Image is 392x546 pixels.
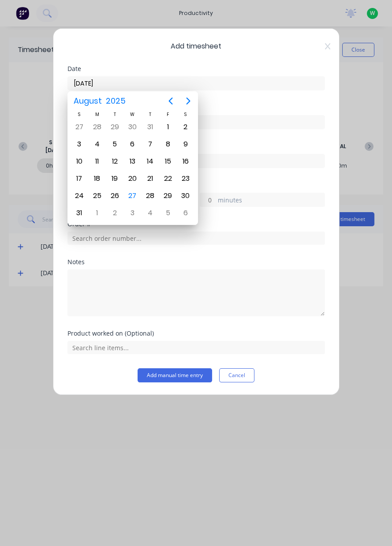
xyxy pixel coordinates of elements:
div: Monday, August 25, 2025 [90,189,104,202]
div: Thursday, August 7, 2025 [144,138,157,151]
div: Sunday, August 17, 2025 [73,172,86,185]
div: W [123,111,141,118]
div: Tuesday, September 2, 2025 [108,206,121,220]
button: Previous page [162,92,179,110]
span: 2025 [104,93,128,109]
div: Monday, August 18, 2025 [90,172,104,185]
div: Tuesday, August 12, 2025 [108,155,121,168]
div: Thursday, July 31, 2025 [144,120,157,134]
div: Sunday, August 3, 2025 [73,138,86,151]
div: Tuesday, August 26, 2025 [108,189,121,202]
div: Monday, August 11, 2025 [90,155,104,168]
div: Saturday, August 2, 2025 [179,120,192,134]
div: Today, Wednesday, August 27, 2025 [126,189,139,202]
span: August [72,93,104,109]
div: Friday, August 29, 2025 [161,189,175,202]
div: Saturday, September 6, 2025 [179,206,192,220]
div: Thursday, August 21, 2025 [144,172,157,185]
div: Wednesday, August 6, 2025 [126,138,139,151]
input: Search line items... [67,341,325,354]
button: Cancel [219,368,254,382]
div: Sunday, July 27, 2025 [73,120,86,134]
div: Monday, July 28, 2025 [90,120,104,134]
div: F [159,111,177,118]
div: Wednesday, August 20, 2025 [126,172,139,185]
button: Next page [179,92,197,110]
div: T [141,111,159,118]
div: Friday, September 5, 2025 [161,206,175,220]
div: Sunday, August 24, 2025 [73,189,86,202]
div: Tuesday, July 29, 2025 [108,120,121,134]
div: S [71,111,88,118]
div: Thursday, August 28, 2025 [144,189,157,202]
button: Add manual time entry [138,368,212,382]
div: M [88,111,106,118]
input: 0 [200,193,216,206]
label: minutes [218,195,325,206]
div: Tuesday, August 19, 2025 [108,172,121,185]
div: Product worked on (Optional) [67,330,325,337]
div: Saturday, August 9, 2025 [179,138,192,151]
div: Order # [67,221,325,227]
button: August2025 [68,93,131,109]
div: Tuesday, August 5, 2025 [108,138,121,151]
div: Saturday, August 16, 2025 [179,155,192,168]
div: Friday, August 8, 2025 [161,138,175,151]
div: Sunday, August 31, 2025 [73,206,86,220]
div: Thursday, August 14, 2025 [144,155,157,168]
div: T [106,111,123,118]
input: Search order number... [67,232,325,245]
div: Friday, August 15, 2025 [161,155,175,168]
div: Saturday, August 30, 2025 [179,189,192,202]
div: Wednesday, August 13, 2025 [126,155,139,168]
div: Monday, September 1, 2025 [90,206,104,220]
div: Notes [67,259,325,265]
div: Thursday, September 4, 2025 [144,206,157,220]
span: Add timesheet [67,41,325,52]
div: Date [67,66,325,72]
div: Friday, August 1, 2025 [161,120,175,134]
div: Saturday, August 23, 2025 [179,172,192,185]
div: Sunday, August 10, 2025 [73,155,86,168]
div: Wednesday, July 30, 2025 [126,120,139,134]
div: S [177,111,194,118]
div: Monday, August 4, 2025 [90,138,104,151]
div: Friday, August 22, 2025 [161,172,175,185]
div: Wednesday, September 3, 2025 [126,206,139,220]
